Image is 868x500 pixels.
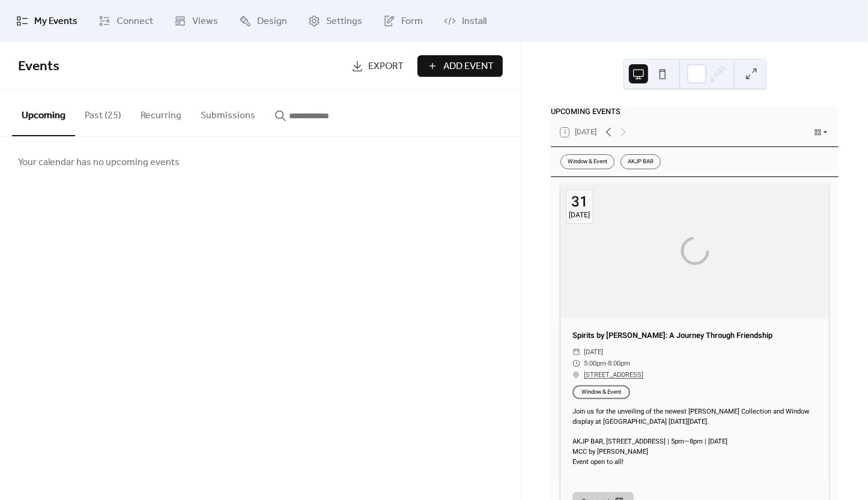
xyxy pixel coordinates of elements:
div: Spirits by [PERSON_NAME]: A Journey Through Friendship [560,330,829,342]
div: Window & Event [560,154,615,169]
a: Install [435,5,496,37]
span: Events [18,53,59,80]
span: - [606,358,608,369]
span: Settings [326,14,362,29]
span: Connect [117,14,153,29]
div: Join us for the unveiling of the newest [PERSON_NAME] Collection and Window display at [GEOGRAPHI... [560,407,829,468]
div: UPCOMING EVENTS [551,106,839,118]
div: 31 [571,195,588,209]
a: Export [342,55,413,77]
span: 8:00pm [608,358,630,369]
span: Views [192,14,218,29]
a: Settings [299,5,371,37]
button: Recurring [131,91,191,135]
div: AKJP BAR [621,154,661,169]
span: Add Event [443,59,494,74]
div: ​ [572,369,580,381]
span: 5:00pm [584,358,606,369]
div: [DATE] [569,211,590,218]
button: Submissions [191,91,265,135]
div: ​ [572,346,580,358]
a: Views [165,5,227,37]
a: My Events [7,5,86,37]
button: Add Event [417,55,503,77]
span: Install [462,14,487,29]
span: Your calendar has no upcoming events [18,155,180,170]
a: Form [374,5,432,37]
button: Past (25) [75,91,131,135]
button: Upcoming [12,91,75,136]
a: [STREET_ADDRESS] [584,369,643,381]
a: Connect [90,5,162,37]
span: Design [257,14,287,29]
span: [DATE] [584,346,603,358]
span: Export [368,59,404,74]
a: Design [230,5,296,37]
div: ​ [572,358,580,369]
span: Form [401,14,423,29]
span: My Events [34,14,77,29]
